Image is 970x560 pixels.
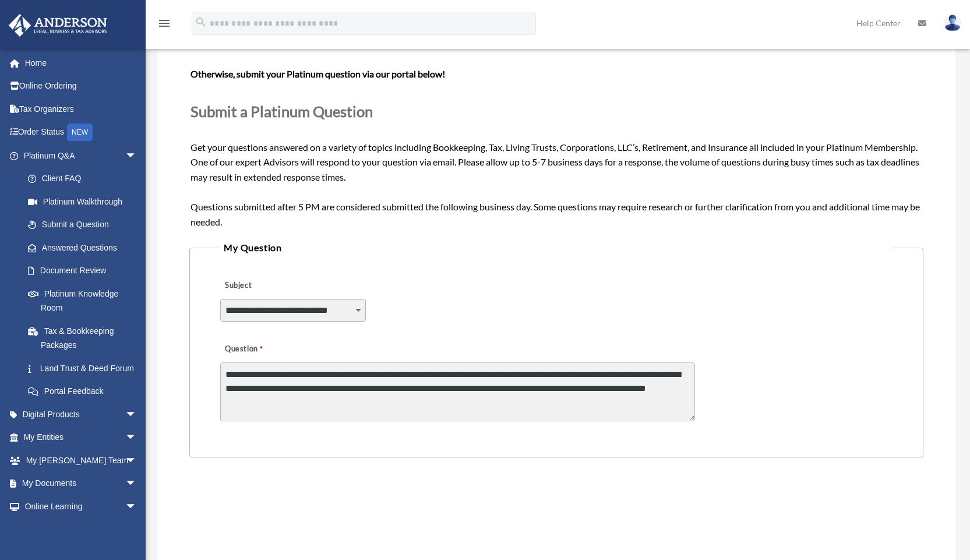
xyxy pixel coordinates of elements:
a: Platinum Q&Aarrow_drop_down [8,144,154,167]
a: Home [8,51,154,75]
a: Land Trust & Deed Forum [16,357,154,380]
span: arrow_drop_down [125,472,149,496]
a: Submit a Question [16,213,149,237]
span: arrow_drop_down [125,495,149,519]
span: Get your questions answered on a variety of topics including Bookkeeping, Tax, Living Trusts, Cor... [191,37,922,227]
span: arrow_drop_down [125,518,149,542]
span: arrow_drop_down [125,426,149,450]
a: Digital Productsarrow_drop_down [8,403,154,426]
a: Answered Questions [16,236,154,259]
a: My Entitiesarrow_drop_down [8,426,154,449]
a: Online Ordering [8,75,154,98]
a: My [PERSON_NAME] Teamarrow_drop_down [8,449,154,472]
img: Anderson Advisors Platinum Portal [5,14,111,37]
b: Otherwise, submit your Platinum question via our portal below! [191,68,445,79]
span: arrow_drop_down [125,403,149,427]
a: Platinum Knowledge Room [16,282,154,319]
a: Tax Organizers [8,97,154,121]
label: Subject [220,277,331,294]
span: Submit a Platinum Question [191,103,373,120]
i: menu [157,16,171,30]
div: NEW [67,124,93,141]
a: Client FAQ [16,167,154,191]
a: Order StatusNEW [8,121,154,145]
a: Document Review [16,259,154,283]
a: Billingarrow_drop_down [8,518,154,541]
legend: My Question [219,240,894,256]
span: arrow_drop_down [125,449,149,473]
iframe: reCAPTCHA [193,494,370,539]
a: Platinum Walkthrough [16,190,154,213]
i: search [195,16,207,29]
a: Online Learningarrow_drop_down [8,495,154,518]
span: arrow_drop_down [125,144,149,168]
a: menu [157,20,171,30]
label: Question [220,341,311,357]
a: Tax & Bookkeeping Packages [16,319,154,357]
a: Portal Feedback [16,380,154,403]
a: My Documentsarrow_drop_down [8,472,154,495]
img: User Pic [944,15,961,31]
